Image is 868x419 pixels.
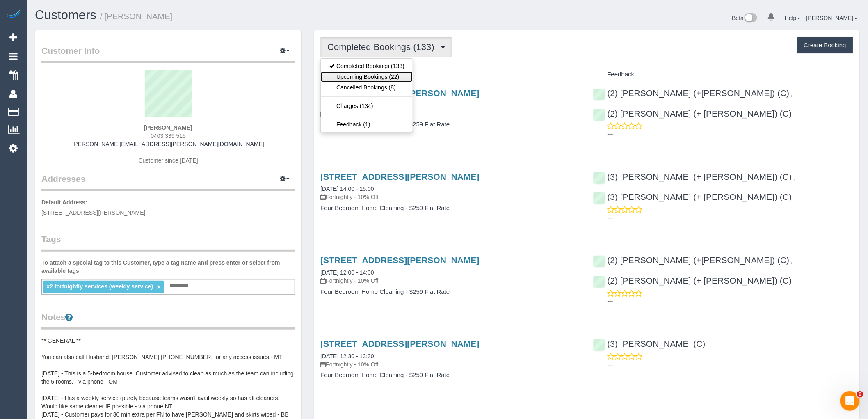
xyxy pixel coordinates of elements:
[593,255,790,265] a: (2) [PERSON_NAME] (+[PERSON_NAME]) (C)
[320,277,580,285] p: Fortnightly - 10% Off
[321,101,413,111] a: Charges (134)
[320,269,374,276] a: [DATE] 12:00 - 14:00
[5,8,21,20] img: Automaid Logo
[320,255,479,265] a: [STREET_ADDRESS][PERSON_NAME]
[41,233,295,252] legend: Tags
[320,205,580,212] h4: Four Bedroom Home Cleaning - $259 Flat Rate
[327,42,438,52] span: Completed Bookings (133)
[157,284,160,291] a: ×
[46,283,153,290] span: x2 fortnightly services (weekly service)
[320,193,580,201] p: Fortnightly - 10% Off
[100,12,173,21] small: / [PERSON_NAME]
[320,172,479,181] a: [STREET_ADDRESS][PERSON_NAME]
[320,185,374,192] a: [DATE] 14:00 - 15:00
[321,71,413,82] a: Upcoming Bookings (22)
[320,372,580,379] h4: Four Bedroom Home Cleaning - $259 Flat Rate
[72,141,264,147] a: [PERSON_NAME][EMAIL_ADDRESS][PERSON_NAME][DOMAIN_NAME]
[797,37,853,54] button: Create Booking
[35,8,96,22] a: Customers
[840,391,860,411] iframe: Intercom live chat
[321,82,413,93] a: Cancelled Bookings (8)
[320,71,580,78] h4: Service
[41,198,87,206] label: Default Address:
[321,119,413,130] a: Feedback (1)
[785,15,801,21] a: Help
[593,71,853,78] h4: Feedback
[593,109,792,118] a: (2) [PERSON_NAME] (+ [PERSON_NAME]) (C)
[320,110,580,118] p: Fortnightly - 10% Off
[593,172,792,181] a: (3) [PERSON_NAME] (+ [PERSON_NAME]) (C)
[144,124,192,131] strong: [PERSON_NAME]
[593,88,790,98] a: (2) [PERSON_NAME] (+[PERSON_NAME]) (C)
[41,209,146,216] span: [STREET_ADDRESS][PERSON_NAME]
[744,13,757,24] img: New interface
[320,121,580,128] h4: Four Bedroom Home Cleaning - $259 Flat Rate
[593,339,706,348] a: (3) [PERSON_NAME] (C)
[320,339,479,348] a: [STREET_ADDRESS][PERSON_NAME]
[608,361,853,369] p: ---
[608,297,853,305] p: ---
[593,192,792,201] a: (3) [PERSON_NAME] (+ [PERSON_NAME]) (C)
[791,91,793,97] span: ,
[151,133,186,139] span: 0403 339 515
[139,157,198,164] span: Customer since [DATE]
[608,214,853,222] p: ---
[41,45,295,63] legend: Customer Info
[320,288,580,295] h4: Four Bedroom Home Cleaning - $259 Flat Rate
[593,276,792,285] a: (2) [PERSON_NAME] (+ [PERSON_NAME]) (C)
[41,311,295,330] legend: Notes
[321,61,413,71] a: Completed Bookings (133)
[41,259,295,275] label: To attach a special tag to this Customer, type a tag name and press enter or select from availabl...
[320,353,374,359] a: [DATE] 12:30 - 13:30
[791,258,793,264] span: ,
[857,391,863,398] span: 6
[320,360,580,369] p: Fortnightly - 10% Off
[608,130,853,138] p: ---
[320,37,452,57] button: Completed Bookings (133)
[732,15,758,21] a: Beta
[793,174,795,181] span: ,
[806,15,858,21] a: [PERSON_NAME]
